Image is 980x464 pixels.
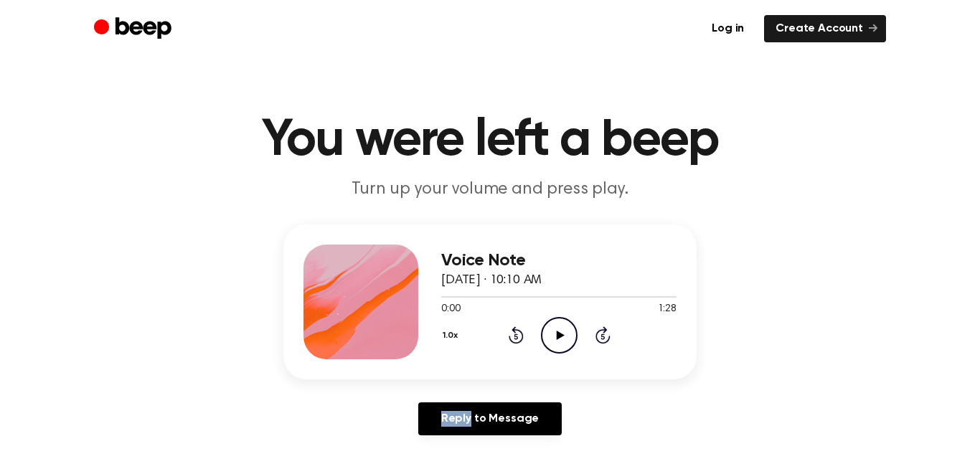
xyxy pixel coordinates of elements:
[658,302,677,317] span: 1:28
[94,15,175,43] a: Beep
[441,323,463,348] button: 1.0x
[441,302,460,317] span: 0:00
[123,115,857,166] h1: You were left a beep
[441,251,677,270] h3: Voice Note
[215,178,765,202] p: Turn up your volume and press play.
[441,274,542,287] span: [DATE] · 10:10 AM
[764,15,886,42] a: Create Account
[418,402,562,435] a: Reply to Message
[700,15,755,42] a: Log in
